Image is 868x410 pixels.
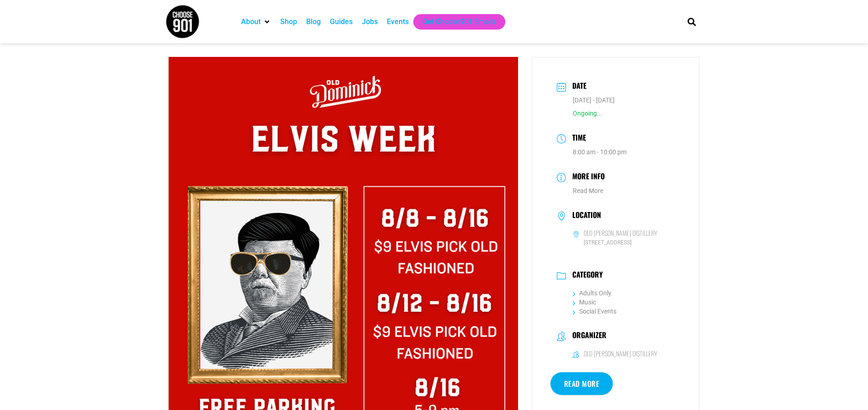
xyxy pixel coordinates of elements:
span: [STREET_ADDRESS] [573,238,675,247]
h3: More Info [568,171,605,184]
a: Events [387,16,409,27]
a: Guides [330,16,353,27]
h3: Category [568,270,603,281]
div: Search [684,14,699,29]
a: About [241,16,261,27]
a: Adults Only [573,289,611,297]
a: Get Choose901 Emails [422,16,496,27]
a: Blog [306,16,321,27]
h3: Organizer [568,331,606,342]
a: Shop [280,16,297,27]
a: Social Events [573,308,616,315]
h6: Old [PERSON_NAME] Distillery [584,349,657,358]
a: Music [573,299,596,306]
nav: Main nav [236,14,672,30]
h3: Date [568,80,586,93]
h3: Location [568,211,601,222]
h6: Old [PERSON_NAME] Distillery [584,229,657,237]
div: About [236,14,276,30]
a: Jobs [362,16,378,27]
span: Ongoing... [573,110,602,117]
a: Read More [550,372,613,395]
h3: Time [568,132,586,145]
span: [DATE] - [DATE] [573,96,615,104]
a: Read More [573,187,603,194]
abbr: 8:00 am - 10:00 pm [573,148,627,156]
